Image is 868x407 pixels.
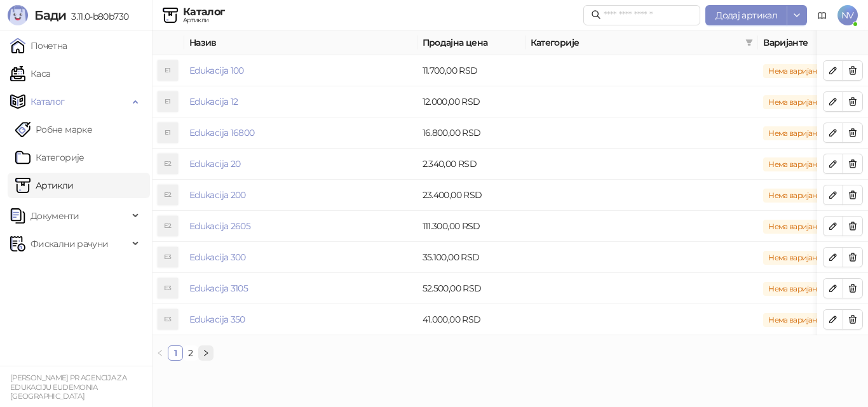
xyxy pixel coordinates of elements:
td: Edukacija 3105 [184,273,417,304]
td: 41.000,00 RSD [417,304,526,335]
a: 2 [184,346,198,360]
span: Додај артикал [715,10,777,21]
td: 12.000,00 RSD [417,86,526,117]
span: Нема варијанти [763,64,830,78]
div: E3 [158,278,178,298]
td: 111.300,00 RSD [417,211,526,242]
a: ArtikliАртикли [15,173,74,198]
a: 1 [168,346,182,360]
span: Бади [34,8,66,23]
li: 2 [183,345,198,361]
th: Продајна цена [417,30,526,55]
li: Следећа страна [198,345,214,361]
td: Edukacija 16800 [184,117,417,149]
div: E2 [158,154,178,174]
div: E1 [158,91,178,112]
img: Logo [8,5,28,25]
td: Edukacija 20 [184,149,417,180]
div: E1 [158,123,178,143]
a: Почетна [10,33,67,58]
img: Artikli [163,8,178,23]
a: Каса [10,61,50,86]
span: Фискални рачуни [31,231,108,257]
span: Нема варијанти [763,126,830,140]
td: 16.800,00 RSD [417,117,526,149]
button: right [198,345,214,361]
span: Нема варијанти [763,189,830,203]
a: Документација [812,5,832,25]
span: Нема варијанти [763,95,830,109]
span: left [156,349,164,357]
a: Edukacija 2605 [189,220,250,232]
span: Категорије [531,36,741,50]
li: Претходна страна [153,345,168,361]
td: Edukacija 300 [184,242,417,273]
div: E3 [158,247,178,267]
div: E3 [158,309,178,330]
a: Edukacija 200 [189,189,246,201]
span: NV [837,5,858,25]
th: Назив [184,30,417,55]
span: Нема варијанти [763,282,830,296]
div: E1 [158,60,178,81]
div: Каталог [183,7,225,17]
span: Нема варијанти [763,157,830,171]
a: Edukacija 100 [189,65,244,76]
td: 52.500,00 RSD [417,273,526,304]
td: Edukacija 200 [184,180,417,211]
td: 23.400,00 RSD [417,180,526,211]
td: Edukacija 350 [184,304,417,335]
a: Edukacija 12 [189,96,238,107]
span: Нема варијанти [763,220,830,234]
td: 35.100,00 RSD [417,242,526,273]
li: 1 [168,345,183,361]
span: filter [743,33,756,52]
a: Edukacija 350 [189,314,245,325]
a: Категорије [15,145,85,170]
div: E2 [158,216,178,236]
button: left [153,345,168,361]
td: 2.340,00 RSD [417,149,526,180]
span: right [202,349,210,357]
div: Артикли [183,17,225,23]
span: Нема варијанти [763,251,830,265]
span: filter [745,39,753,46]
a: Робне марке [15,117,92,142]
a: Edukacija 16800 [189,127,254,138]
td: 11.700,00 RSD [417,55,526,86]
td: Edukacija 100 [184,55,417,86]
span: 3.11.0-b80b730 [66,11,128,22]
a: Edukacija 3105 [189,283,248,294]
a: Edukacija 20 [189,158,240,170]
td: Edukacija 2605 [184,211,417,242]
small: [PERSON_NAME] PR AGENCIJA ZA EDUKACIJU EUDEMONIA [GEOGRAPHIC_DATA] [10,373,126,401]
span: Нема варијанти [763,313,830,327]
button: Додај артикал [705,5,787,25]
a: Edukacija 300 [189,251,246,263]
td: Edukacija 12 [184,86,417,117]
span: Каталог [31,89,65,114]
span: Документи [31,203,79,229]
div: E2 [158,185,178,205]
